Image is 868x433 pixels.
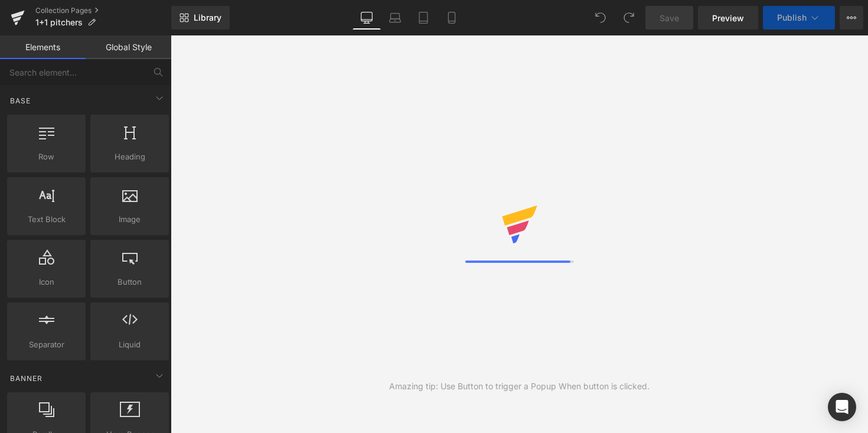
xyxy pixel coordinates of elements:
span: Image [94,213,165,226]
span: Heading [94,151,165,163]
a: Preview [698,6,758,30]
span: Row [11,151,82,163]
span: Separator [11,338,82,351]
span: Banner [9,373,44,384]
span: Save [660,12,679,24]
a: Desktop [353,6,381,30]
span: Preview [712,12,744,24]
a: Laptop [381,6,409,30]
a: Mobile [438,6,466,30]
a: Tablet [409,6,438,30]
span: Button [94,276,165,288]
button: Undo [589,6,612,30]
div: Amazing tip: Use Button to trigger a Popup When button is clicked. [389,380,650,393]
span: Liquid [94,338,165,351]
button: Publish [763,6,835,30]
span: Base [9,95,32,106]
span: Publish [777,13,807,22]
a: New Library [171,6,230,30]
span: 1+1 pitchers [35,18,83,27]
span: Text Block [11,213,82,226]
button: Redo [617,6,641,30]
span: Icon [11,276,82,288]
a: Collection Pages [35,6,171,15]
button: More [840,6,863,30]
div: Open Intercom Messenger [828,393,856,421]
a: Global Style [86,35,171,59]
span: Library [194,12,221,23]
